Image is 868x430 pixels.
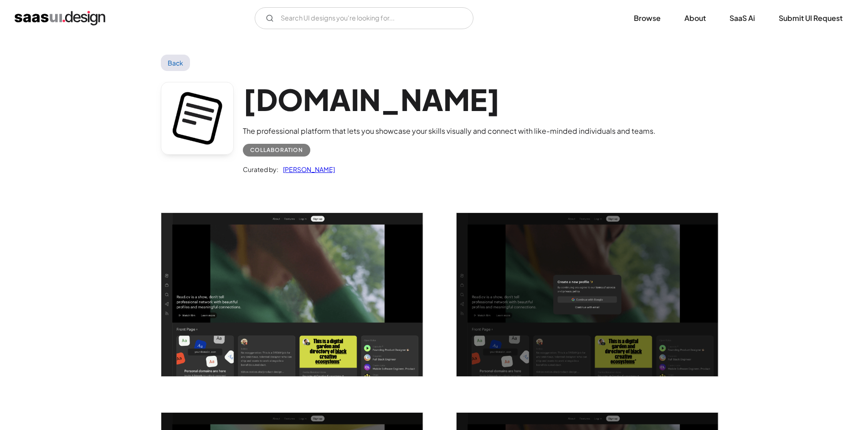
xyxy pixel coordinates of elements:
[243,82,656,117] h1: [DOMAIN_NAME]
[457,213,718,376] img: 6435211eef8d347e99d5e379_Read.cv%20Signup%20Modal%20Screen.png
[161,55,190,71] a: Back
[623,8,672,28] a: Browse
[161,213,423,376] a: open lightbox
[768,8,853,28] a: Submit UI Request
[255,7,473,29] form: Email Form
[250,145,303,156] div: Collaboration
[719,8,766,28] a: SaaS Ai
[457,213,718,376] a: open lightbox
[673,8,717,28] a: About
[15,11,105,25] a: home
[243,164,278,175] div: Curated by:
[243,126,656,137] div: The professional platform that lets you showcase your skills visually and connect with like-minde...
[161,213,423,376] img: 64352115c8a03328766ae6bd_Read.cv%20Home%20Screen.png
[255,7,473,29] input: Search UI designs you're looking for...
[278,164,335,175] a: [PERSON_NAME]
